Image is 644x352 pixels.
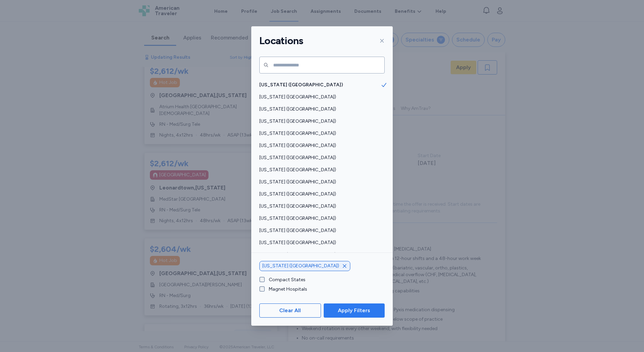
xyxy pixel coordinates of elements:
span: [US_STATE] ([GEOGRAPHIC_DATA]) [259,118,381,125]
label: Magnet Hospitals [265,286,307,293]
span: [US_STATE] ([GEOGRAPHIC_DATA]) [259,154,381,161]
span: [US_STATE] ([GEOGRAPHIC_DATA]) [259,167,381,173]
span: [US_STATE] ([GEOGRAPHIC_DATA]) [262,263,339,269]
span: Apply Filters [338,306,370,315]
span: [US_STATE] ([GEOGRAPHIC_DATA]) [259,142,381,149]
button: Clear All [259,303,321,318]
span: Clear All [279,306,301,315]
button: Apply Filters [324,303,385,318]
span: [US_STATE] ([GEOGRAPHIC_DATA]) [259,215,381,222]
span: [US_STATE] ([GEOGRAPHIC_DATA]) [259,82,381,88]
label: Compact States [265,276,305,283]
span: [US_STATE] ([GEOGRAPHIC_DATA]) [259,179,381,185]
span: [US_STATE] ([GEOGRAPHIC_DATA]) [259,252,381,258]
h1: Locations [259,34,303,47]
span: [US_STATE] ([GEOGRAPHIC_DATA]) [259,130,381,137]
span: [US_STATE] ([GEOGRAPHIC_DATA]) [259,227,381,234]
span: [US_STATE] ([GEOGRAPHIC_DATA]) [259,203,381,210]
span: [US_STATE] ([GEOGRAPHIC_DATA]) [259,106,381,113]
span: [US_STATE] ([GEOGRAPHIC_DATA]) [259,94,381,100]
span: [US_STATE] ([GEOGRAPHIC_DATA]) [259,191,381,198]
span: [US_STATE] ([GEOGRAPHIC_DATA]) [259,239,381,246]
